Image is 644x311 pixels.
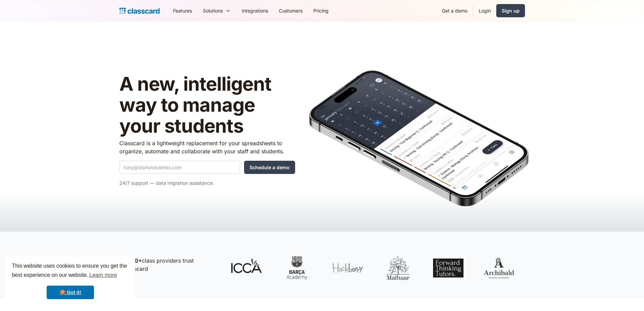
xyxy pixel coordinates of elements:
a: Sign up [496,4,525,17]
span: This website uses cookies to ensure you get the best experience on our website. [12,262,129,280]
a: Login [473,3,496,18]
input: tony@starkindustries.com [119,161,240,174]
input: Schedule a demo [244,161,295,174]
a: Pricing [308,3,334,18]
p: class providers trust Classcard [123,257,217,273]
p: Classcard is a lightweight replacement for your spreadsheets to organize, automate and collaborat... [119,139,295,155]
form: Quick Demo Form [119,161,295,174]
a: dismiss cookie message [47,286,94,299]
a: Customers [273,3,308,18]
a: Features [168,3,197,18]
div: cookieconsent [5,256,135,306]
h1: A new, intelligent way to manage your students [119,74,295,136]
div: Sign up [502,7,520,14]
div: Solutions [197,3,236,18]
a: learn more about cookies [88,270,118,280]
div: Solutions [203,7,223,14]
p: 24/7 support — data migration assistance. [119,179,295,187]
a: Integrations [236,3,273,18]
a: Logo [119,6,160,16]
a: Get a demo [436,3,473,18]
